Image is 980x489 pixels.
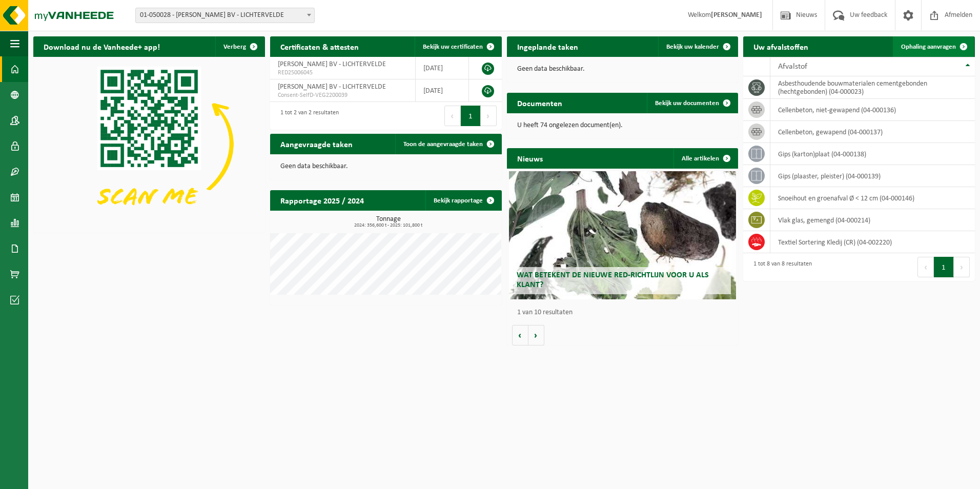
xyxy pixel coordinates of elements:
td: asbesthoudende bouwmaterialen cementgebonden (hechtgebonden) (04-000023) [770,76,975,99]
td: [DATE] [416,79,469,102]
span: 01-050028 - DEVOOGT-DECLERCQ BV - LICHTERVELDE [136,8,314,23]
p: Geen data beschikbaar. [517,66,728,73]
p: Geen data beschikbaar. [280,163,492,170]
a: Toon de aangevraagde taken [395,134,501,154]
span: Consent-SelfD-VEG2200039 [278,91,407,99]
h2: Rapportage 2025 / 2024 [270,190,374,210]
h2: Documenten [507,93,573,113]
img: Download de VHEPlus App [33,57,265,231]
h2: Nieuws [507,148,553,168]
td: cellenbeton, gewapend (04-000137) [770,121,975,143]
span: 2024: 356,600 t - 2025: 101,800 t [275,223,502,228]
h2: Uw afvalstoffen [743,36,819,56]
button: Previous [917,257,934,277]
a: Bekijk uw documenten [647,93,737,113]
span: [PERSON_NAME] BV - LICHTERVELDE [278,60,386,68]
td: vlak glas, gemengd (04-000214) [770,209,975,231]
span: Bekijk uw documenten [655,100,719,107]
a: Bekijk uw certificaten [415,36,501,57]
button: Verberg [215,36,264,57]
h3: Tonnage [275,216,502,228]
span: Ophaling aanvragen [901,44,956,50]
p: 1 van 10 resultaten [517,309,733,316]
td: gips (plaaster, pleister) (04-000139) [770,165,975,187]
h2: Certificaten & attesten [270,36,369,56]
span: Bekijk uw certificaten [423,44,483,50]
button: Previous [444,106,461,126]
a: Bekijk rapportage [425,190,501,211]
td: cellenbeton, niet-gewapend (04-000136) [770,99,975,121]
td: Textiel Sortering Kledij (CR) (04-002220) [770,231,975,253]
span: Verberg [223,44,246,50]
strong: [PERSON_NAME] [711,11,762,19]
h2: Download nu de Vanheede+ app! [33,36,170,56]
h2: Ingeplande taken [507,36,588,56]
span: 01-050028 - DEVOOGT-DECLERCQ BV - LICHTERVELDE [135,8,315,23]
div: 1 tot 2 van 2 resultaten [275,105,339,127]
button: Next [954,257,970,277]
h2: Aangevraagde taken [270,134,363,154]
button: 1 [461,106,481,126]
button: Volgende [528,325,544,345]
span: Wat betekent de nieuwe RED-richtlijn voor u als klant? [517,271,709,289]
button: 1 [934,257,954,277]
span: [PERSON_NAME] BV - LICHTERVELDE [278,83,386,91]
button: Vorige [512,325,528,345]
a: Ophaling aanvragen [893,36,974,57]
span: Afvalstof [778,63,807,71]
span: Bekijk uw kalender [666,44,719,50]
p: U heeft 74 ongelezen document(en). [517,122,728,129]
td: gips (karton)plaat (04-000138) [770,143,975,165]
a: Bekijk uw kalender [658,36,737,57]
a: Wat betekent de nieuwe RED-richtlijn voor u als klant? [509,171,736,299]
div: 1 tot 8 van 8 resultaten [748,256,812,278]
td: [DATE] [416,57,469,79]
span: Toon de aangevraagde taken [403,141,483,148]
button: Next [481,106,497,126]
td: snoeihout en groenafval Ø < 12 cm (04-000146) [770,187,975,209]
span: RED25006045 [278,69,407,77]
a: Alle artikelen [673,148,737,169]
